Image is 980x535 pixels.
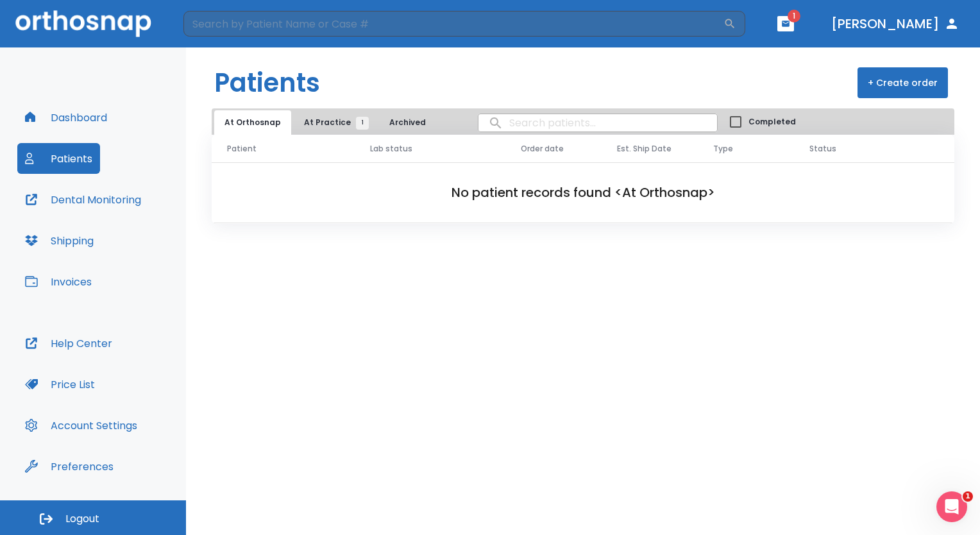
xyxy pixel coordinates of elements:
[17,184,149,215] button: Dental Monitoring
[183,11,723,37] input: Search by Patient Name or Case #
[17,410,145,441] button: Account Settings
[17,328,120,359] button: Help Center
[17,143,100,174] button: Patients
[826,12,965,35] button: [PERSON_NAME]
[809,143,836,155] span: Status
[17,369,103,400] button: Price List
[214,110,442,135] div: tabs
[748,116,796,128] span: Completed
[375,110,439,135] button: Archived
[617,143,672,155] span: Est. Ship Date
[370,143,412,155] span: Lab status
[17,102,115,133] button: Dashboard
[963,491,973,502] span: 1
[936,491,967,522] iframe: Intercom live chat
[65,512,99,526] span: Logout
[788,10,800,22] span: 1
[713,143,733,155] span: Type
[356,117,369,130] span: 1
[17,225,101,256] button: Shipping
[521,143,564,155] span: Order date
[17,266,99,297] button: Invoices
[478,110,717,135] input: search
[304,117,362,128] span: At Practice
[15,10,151,37] img: Orthosnap
[214,64,320,102] h1: Patients
[214,110,291,135] button: At Orthosnap
[227,143,257,155] span: Patient
[17,451,121,482] button: Preferences
[232,183,934,202] h2: No patient records found <At Orthosnap>
[857,67,948,98] button: + Create order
